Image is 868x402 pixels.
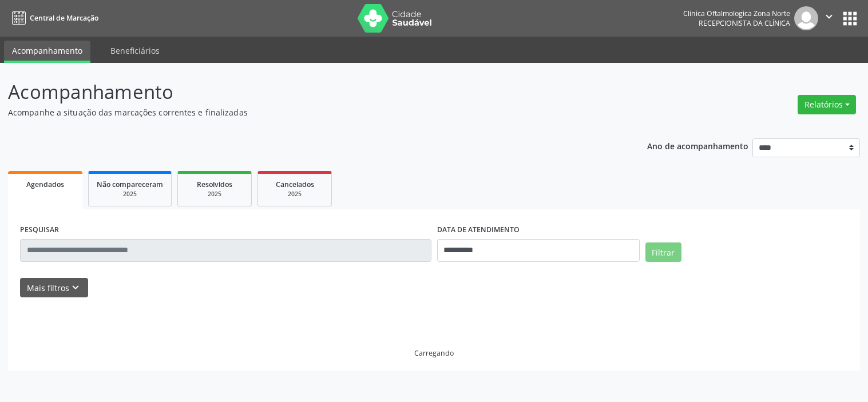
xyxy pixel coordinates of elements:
[97,180,163,189] span: Não compareceram
[20,221,59,239] label: PESQUISAR
[266,190,323,198] div: 2025
[197,180,232,189] span: Resolvidos
[840,9,860,29] button: apps
[794,6,818,30] img: img
[186,190,243,198] div: 2025
[437,221,520,239] label: DATA DE ATENDIMENTO
[26,180,64,189] span: Agendados
[69,281,82,294] i: keyboard_arrow_down
[818,6,840,30] button: 
[647,138,748,153] p: Ano de acompanhamento
[97,190,163,198] div: 2025
[4,41,90,63] a: Acompanhamento
[8,9,98,27] a: Central de Marcação
[30,13,98,23] span: Central de Marcação
[699,18,790,28] span: Recepcionista da clínica
[276,180,314,189] span: Cancelados
[8,78,604,106] p: Acompanhamento
[798,95,856,114] button: Relatórios
[645,242,681,262] button: Filtrar
[414,348,454,358] div: Carregando
[823,10,835,23] i: 
[102,41,168,61] a: Beneficiários
[20,278,88,298] button: Mais filtroskeyboard_arrow_down
[8,106,604,118] p: Acompanhe a situação das marcações correntes e finalizadas
[683,9,790,18] div: Clinica Oftalmologica Zona Norte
